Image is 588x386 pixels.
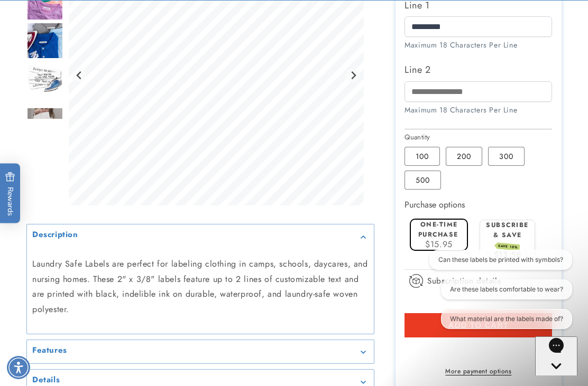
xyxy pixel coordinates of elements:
iframe: Gorgias live chat conversation starters [415,250,577,338]
span: $15.95 [425,238,453,250]
div: Maximum 18 Characters Per Line [405,40,552,51]
label: 200 [446,147,482,166]
iframe: Gorgias live chat messenger [535,336,577,375]
div: Go to slide 4 [26,61,63,98]
button: Next slide [346,68,360,82]
a: More payment options [405,366,552,376]
label: Subscribe & save [486,220,529,250]
label: Line 2 [405,61,552,78]
button: Go to last slide [72,68,87,82]
label: Purchase options [405,199,465,211]
div: Maximum 18 Characters Per Line [405,105,552,116]
label: 300 [488,147,525,166]
p: Laundry Safe Labels are perfect for labeling clothing in camps, schools, daycares, and nursing ho... [32,257,369,317]
summary: Description [27,224,374,248]
label: 500 [405,171,441,190]
img: null [26,107,63,128]
div: Go to slide 5 [26,99,63,136]
div: Go to slide 3 [26,22,63,59]
button: Add to cart [405,313,552,337]
div: Accessibility Menu [7,356,30,379]
h2: Details [32,375,60,385]
img: Iron on name labels ironed to shirt collar [26,22,63,59]
label: 100 [405,147,440,166]
img: Iron-on name labels with an iron [26,61,63,98]
legend: Quantity [405,132,431,143]
span: $13.56 [494,249,521,261]
span: SAVE 15% [497,242,520,251]
span: Rewards [5,172,15,215]
summary: Features [27,340,374,364]
h2: Description [32,230,78,240]
label: One-time purchase [418,220,458,239]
